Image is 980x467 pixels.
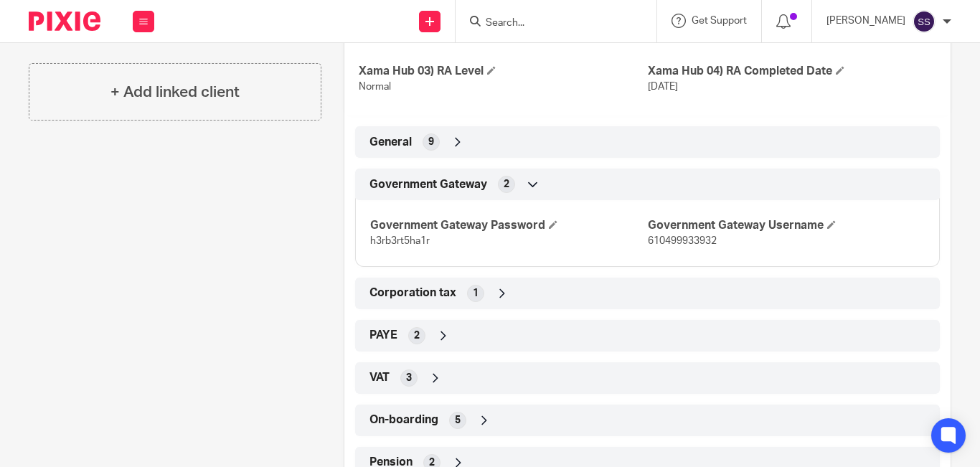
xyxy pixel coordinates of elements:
h4: Government Gateway Password [370,218,647,233]
span: On-boarding [369,412,438,428]
input: Search [484,17,613,30]
span: [DATE] [648,82,678,92]
span: 610499933932 [648,236,717,246]
span: 5 [455,413,461,428]
span: Get Support [692,16,747,26]
span: Normal [359,82,391,92]
img: Pixie [29,11,100,31]
span: 1 [473,286,479,301]
p: [PERSON_NAME] [826,14,905,28]
span: 2 [414,329,420,343]
span: PAYE [369,328,397,343]
h4: + Add linked client [110,81,240,103]
span: h3rb3rt5ha1r [370,236,430,246]
span: 9 [428,135,434,149]
span: Corporation tax [369,286,456,301]
h4: Government Gateway Username [648,218,925,233]
span: 2 [504,177,509,192]
h4: Xama Hub 04) RA Completed Date [648,64,936,79]
h4: Xama Hub 03) RA Level [359,64,647,79]
span: 3 [406,371,412,385]
span: Government Gateway [369,177,487,192]
span: General [369,135,412,150]
img: svg%3E [913,10,936,33]
span: VAT [369,370,390,385]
